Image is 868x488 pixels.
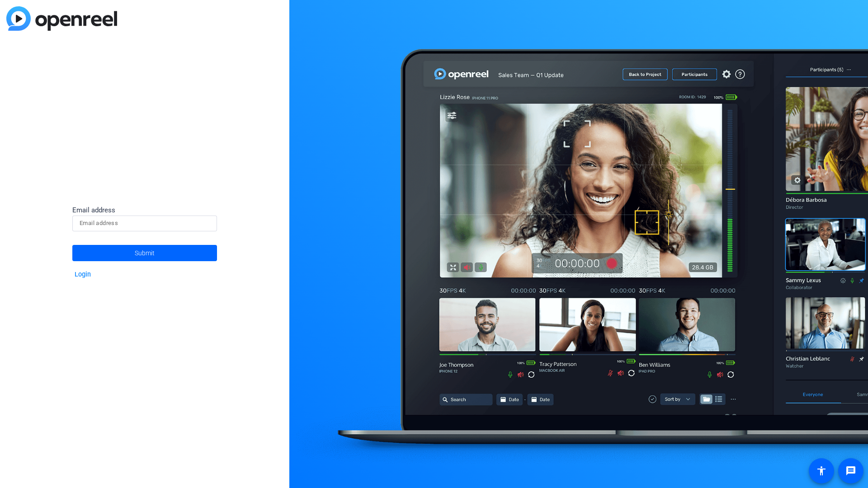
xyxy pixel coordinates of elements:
[6,6,117,31] img: blue-gradient.svg
[75,271,91,278] a: Login
[816,465,827,476] mat-icon: accessibility
[845,465,856,476] mat-icon: message
[135,242,155,264] span: Submit
[72,245,217,261] button: Submit
[80,218,210,229] input: Email address
[72,206,115,214] span: Email address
